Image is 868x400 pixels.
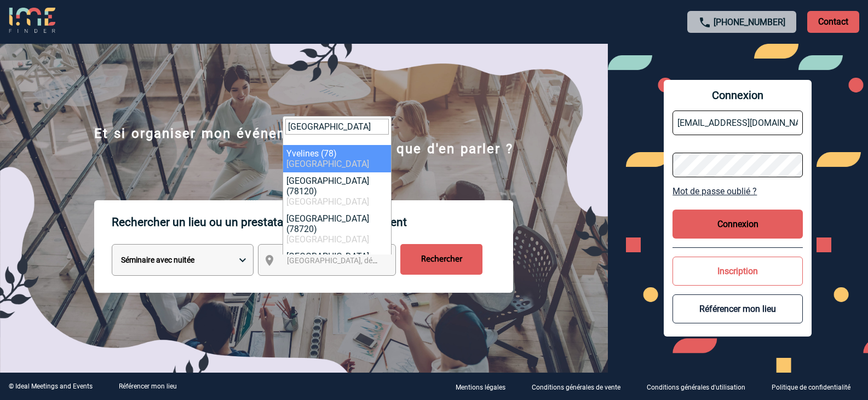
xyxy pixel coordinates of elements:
span: [GEOGRAPHIC_DATA] [286,234,369,245]
p: Conditions générales d'utilisation [647,384,745,391]
p: Rechercher un lieu ou un prestataire pour mon événement [112,200,513,244]
li: [GEOGRAPHIC_DATA] (78720) [283,210,391,248]
a: [PHONE_NUMBER] [714,17,785,27]
a: Politique de confidentialité [763,381,868,392]
p: Contact [807,11,859,33]
p: Mentions légales [456,384,505,391]
span: [GEOGRAPHIC_DATA] [286,196,369,207]
li: Yvelines (78) [283,145,391,172]
p: Politique de confidentialité [772,384,850,391]
span: [GEOGRAPHIC_DATA], département, région... [287,256,439,265]
span: [GEOGRAPHIC_DATA] [286,159,369,169]
button: Référencer mon lieu [672,294,803,323]
a: Mentions légales [447,381,523,392]
a: Référencer mon lieu [119,382,177,390]
li: [GEOGRAPHIC_DATA] (78120) [283,172,391,210]
li: [GEOGRAPHIC_DATA] (78940) [283,248,391,286]
button: Connexion [672,210,803,239]
p: Conditions générales de vente [532,384,620,391]
input: Rechercher [400,244,482,275]
button: Inscription [672,257,803,286]
a: Conditions générales de vente [523,381,638,392]
span: Connexion [672,89,803,102]
a: Mot de passe oublié ? [672,186,803,196]
input: Email * [672,111,803,135]
img: call-24-px.png [698,16,711,29]
a: Conditions générales d'utilisation [638,381,763,392]
div: © Ideal Meetings and Events [9,382,93,390]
